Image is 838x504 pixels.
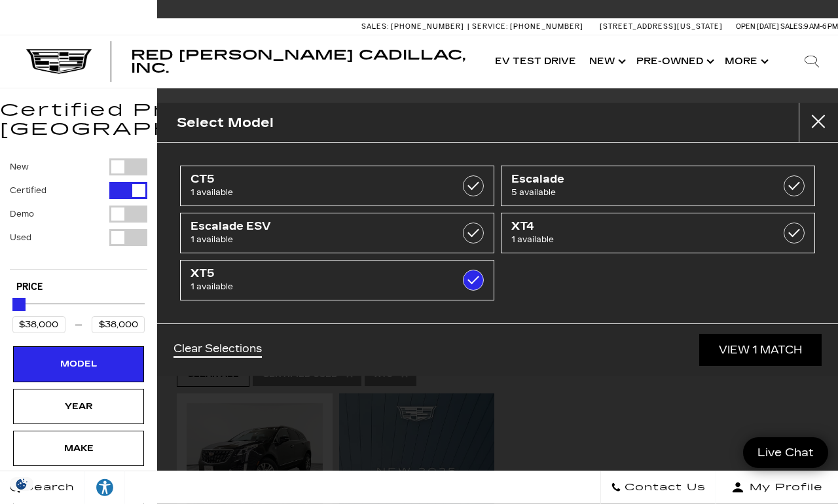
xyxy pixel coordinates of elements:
[12,293,145,333] div: Price
[26,49,92,74] img: Cadillac Dark Logo with Cadillac White Text
[10,231,31,244] label: Used
[511,220,761,233] span: XT4
[804,22,838,31] span: 9 AM-6 PM
[180,260,494,300] a: XT51 available
[744,478,823,497] span: My Profile
[85,471,125,504] a: Explore your accessibility options
[467,23,587,30] a: Service: [PHONE_NUMBER]
[191,186,440,199] span: 1 available
[131,47,465,76] span: Red [PERSON_NAME] Cadillac, Inc.
[510,22,583,31] span: [PHONE_NUMBER]
[391,22,464,31] span: [PHONE_NUMBER]
[13,346,144,382] div: ModelModel
[7,477,37,491] img: Opt-Out Icon
[361,23,467,30] a: Sales: [PHONE_NUMBER]
[12,298,26,311] div: Maximum Price
[600,22,723,31] a: [STREET_ADDRESS][US_STATE]
[751,445,820,460] span: Live Chat
[20,478,75,497] span: Search
[511,173,761,186] span: Escalade
[13,431,144,466] div: MakeMake
[131,48,475,75] a: Red [PERSON_NAME] Cadillac, Inc.
[786,35,838,88] div: Search
[699,334,822,366] a: View 1 Match
[191,220,440,233] span: Escalade ESV
[736,22,779,31] span: Open [DATE]
[621,478,706,497] span: Contact Us
[10,158,147,269] div: Filter by Vehicle Type
[511,233,761,246] span: 1 available
[16,281,141,293] h5: Price
[12,316,65,333] input: Minimum
[501,213,815,253] a: XT41 available
[92,316,145,333] input: Maximum
[472,22,508,31] span: Service:
[180,213,494,253] a: Escalade ESV1 available
[600,471,716,504] a: Contact Us
[46,357,111,371] div: Model
[191,280,440,293] span: 1 available
[361,22,389,31] span: Sales:
[173,342,262,358] a: Clear Selections
[191,267,440,280] span: XT5
[13,389,144,424] div: YearYear
[10,207,34,221] label: Demo
[743,437,828,468] a: Live Chat
[191,173,440,186] span: CT5
[191,233,440,246] span: 1 available
[180,166,494,206] a: CT51 available
[46,399,111,414] div: Year
[85,478,124,497] div: Explore your accessibility options
[630,35,718,88] a: Pre-Owned
[511,186,761,199] span: 5 available
[718,35,773,88] button: More
[10,184,46,197] label: Certified
[583,35,630,88] a: New
[177,112,274,134] h2: Select Model
[716,471,838,504] button: Open user profile menu
[501,166,815,206] a: Escalade5 available
[10,160,29,173] label: New
[799,103,838,142] button: Close
[780,22,804,31] span: Sales:
[488,35,583,88] a: EV Test Drive
[46,441,111,456] div: Make
[7,477,37,491] section: Click to Open Cookie Consent Modal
